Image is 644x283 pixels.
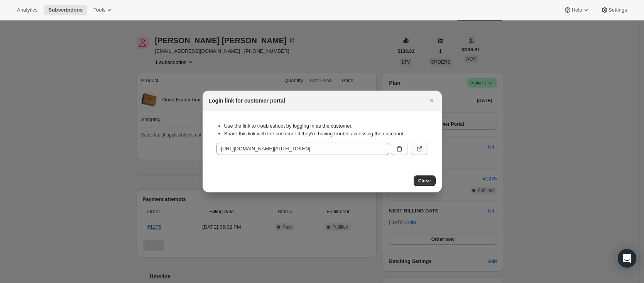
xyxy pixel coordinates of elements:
[414,175,436,186] button: Close
[224,130,428,138] li: Share this link with the customer if they’re having trouble accessing their account.
[44,5,87,15] button: Subscriptions
[93,7,105,13] span: Tools
[17,7,37,13] span: Analytics
[618,249,636,268] div: Open Intercom Messenger
[609,7,627,13] span: Settings
[224,122,428,130] li: Use the link to troubleshoot by logging in as the customer.
[596,5,632,15] button: Settings
[209,97,285,104] h2: Login link for customer portal
[418,178,431,184] span: Close
[559,5,594,15] button: Help
[89,5,118,15] button: Tools
[48,7,83,13] span: Subscriptions
[426,95,437,106] button: Close
[12,5,42,15] button: Analytics
[571,7,582,13] span: Help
